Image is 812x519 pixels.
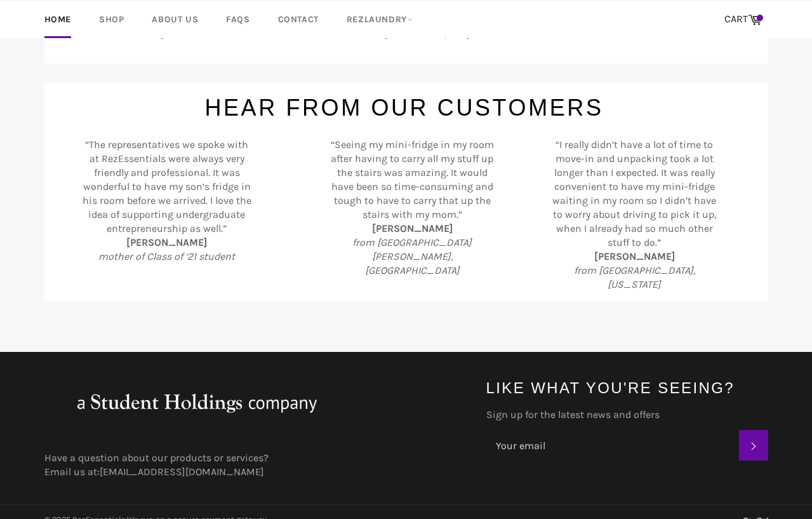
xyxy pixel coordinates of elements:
b: [PERSON_NAME] [126,236,207,248]
a: About Us [139,1,211,38]
i: from [GEOGRAPHIC_DATA], [US_STATE] [574,264,695,290]
b: [PERSON_NAME] [372,222,453,234]
i: from [GEOGRAPHIC_DATA][PERSON_NAME], [GEOGRAPHIC_DATA] [352,236,472,276]
b: [PERSON_NAME] [594,250,675,262]
a: [EMAIL_ADDRESS][DOMAIN_NAME] [100,466,264,478]
h4: Like what you're seeing? [486,377,768,398]
a: Contact [265,1,331,38]
div: Have a question about our products or services? Email us at: [32,451,474,479]
h1: Hear From Our Customers [32,83,768,124]
img: aStudentHoldingsNFPcompany_large.png [44,377,349,428]
a: Home [32,1,84,38]
div: “Seeing my mini-fridge in my room after having to carry all my stuff up the stairs was amazing. I... [313,138,499,292]
a: Shop [86,1,136,38]
input: Your email [486,430,739,461]
a: FAQs [213,1,262,38]
div: “I really didn’t have a lot of time to move-in and unpacking took a lot longer than I expected. I... [535,138,721,292]
a: CART [718,6,768,33]
a: RezLaundry [334,1,425,38]
i: mother of Class of ‘21 student [98,250,235,262]
div: “The representatives we spoke with at RezEssentials were always very friendly and professional. I... [67,138,253,278]
label: Sign up for the latest news and offers [486,408,768,422]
